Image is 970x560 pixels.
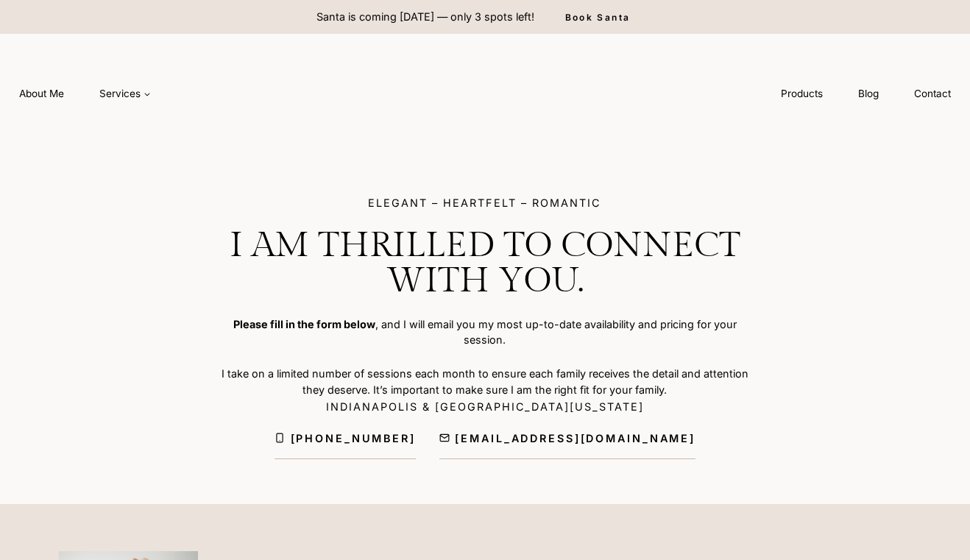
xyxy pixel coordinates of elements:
a: Products [763,80,840,107]
img: Pregnant woman in floral dress holding belly. [831,188,970,397]
nav: Secondary [763,80,969,107]
p: , and I will email you my most up-to-date availability and pricing for your session. [222,316,748,348]
a: About Me [1,80,82,107]
p: I take on a limited number of sessions each month to ensure each family receives the detail and a... [222,366,748,397]
span: [EMAIL_ADDRESS][DOMAIN_NAME] [455,430,695,447]
a: [EMAIL_ADDRESS][DOMAIN_NAME] [439,430,695,459]
a: Blog [840,80,896,107]
h5: ELEGANT – HEARTFELT – ROMANTIC [368,198,601,208]
strong: Please fill in the form below [233,318,375,330]
span: [PHONE_NUMBER] [291,430,416,447]
img: aleah gregory logo [319,63,651,124]
span: Services [99,86,151,101]
a: Services [82,80,169,107]
a: Contact [896,80,969,107]
h1: i am thrilled to connect with you. [222,228,748,299]
h5: INDIANAPOLIS & [GEOGRAPHIC_DATA][US_STATE] [275,402,695,424]
p: Santa is coming [DATE] — only 3 spots left! [316,9,534,25]
nav: Primary [1,80,169,107]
